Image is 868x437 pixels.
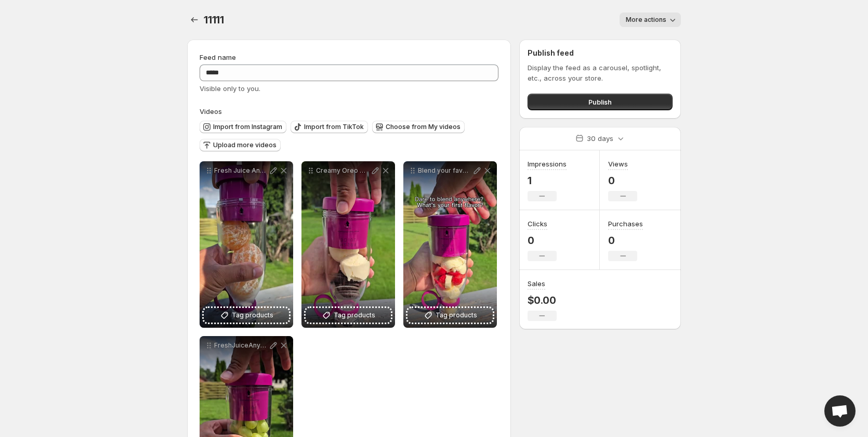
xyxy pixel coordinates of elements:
[372,121,465,133] button: Choose from My videos
[187,12,202,27] button: Settings
[200,139,281,151] button: Upload more videos
[214,341,268,350] p: FreshJuiceAnywhereMiniBlenderOnTheGoJustAddFruitAndBlendInSecondsMiniBlender JuiceAnywhere Portab...
[403,161,497,328] div: Blend your favorite strawberry-banana-vanilla smoothie on the go This mini blender turns fresh fr...
[528,174,567,187] p: 1
[608,159,628,169] h3: Views
[204,308,289,323] button: Tag products
[407,308,493,323] button: Tag products
[608,219,643,229] h3: Purchases
[608,234,643,247] p: 0
[213,141,277,149] span: Upload more videos
[306,308,391,323] button: Tag products
[291,121,368,133] button: Import from TikTok
[204,14,224,26] span: 11111
[528,94,673,110] button: Publish
[528,48,673,58] h2: Publish feed
[200,53,236,61] span: Feed name
[316,166,370,175] p: Creamy Oreo milkshake in seconds with this portable mini blender miniblender milkshake smoothiema...
[200,121,286,133] button: Import from Instagram
[232,310,273,320] span: Tag products
[200,161,293,328] div: Fresh Juice Anywhere Mini Portable Blender portableblender miniJuicer smoothieontherun healthyhab...
[418,166,472,175] p: Blend your favorite strawberry-banana-vanilla smoothie on the go This mini blender turns fresh fr...
[620,12,681,27] button: More actions
[214,166,268,175] p: Fresh Juice Anywhere Mini Portable Blender portableblender miniJuicer smoothieontherun healthyhab...
[587,133,613,144] p: 30 days
[386,123,461,131] span: Choose from My videos
[304,123,364,131] span: Import from TikTok
[200,84,260,93] span: Visible only to you.
[608,174,637,187] p: 0
[528,278,545,289] h3: Sales
[626,16,666,24] span: More actions
[824,395,856,427] a: Open chat
[528,294,557,306] p: $0.00
[588,97,612,107] span: Publish
[528,234,557,247] p: 0
[528,219,547,229] h3: Clicks
[213,123,282,131] span: Import from Instagram
[528,159,567,169] h3: Impressions
[334,310,375,320] span: Tag products
[528,62,673,83] p: Display the feed as a carousel, spotlight, etc., across your store.
[200,107,222,115] span: Videos
[436,310,477,320] span: Tag products
[301,161,395,328] div: Creamy Oreo milkshake in seconds with this portable mini blender miniblender milkshake smoothiema...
